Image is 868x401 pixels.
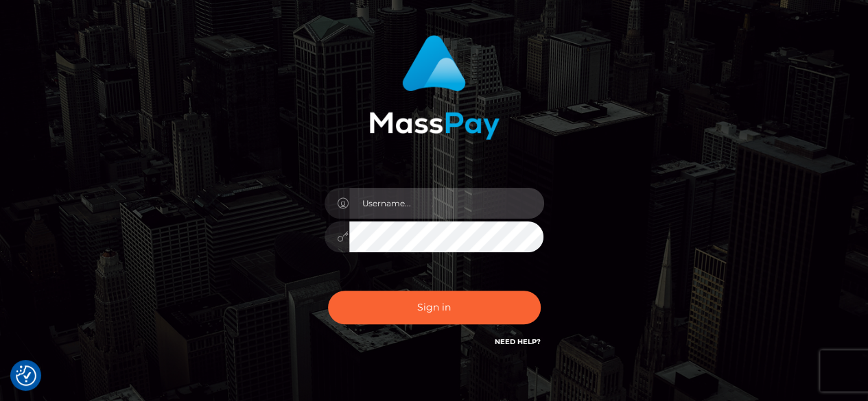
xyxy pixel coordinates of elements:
button: Sign in [328,291,541,324]
img: MassPay Login [369,35,500,140]
button: Consent Preferences [16,365,36,386]
img: Revisit consent button [16,365,36,386]
a: Need Help? [495,337,541,346]
input: Username... [349,188,544,219]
